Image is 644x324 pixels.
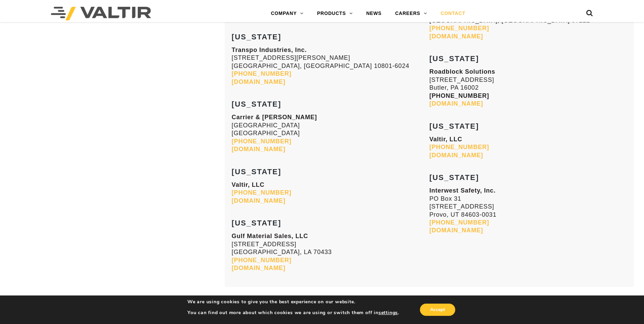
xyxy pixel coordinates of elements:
[232,47,307,53] strong: Transpo Industries, Inc.
[51,7,151,20] img: Valtir
[429,187,496,194] strong: Interwest Safety, Inc.
[310,7,360,20] a: PRODUCTS
[232,181,264,188] strong: Valtir, LLC
[232,197,285,204] a: [DOMAIN_NAME]
[420,304,455,316] button: Accept
[434,7,472,20] a: CONTACT
[429,100,483,107] a: [DOMAIN_NAME]
[379,310,398,316] button: settings
[232,78,285,85] a: [DOMAIN_NAME]
[232,113,429,153] p: [GEOGRAPHIC_DATA] [GEOGRAPHIC_DATA]
[232,167,281,176] strong: [US_STATE]
[429,173,479,182] strong: [US_STATE]
[429,33,483,40] a: [DOMAIN_NAME]
[232,219,281,227] strong: [US_STATE]
[187,310,399,316] p: You can find out more about which cookies we are using or switch them off in .
[429,152,483,159] a: [DOMAIN_NAME]
[429,92,489,107] strong: [PHONE_NUMBER]
[232,265,285,271] a: [DOMAIN_NAME]
[232,100,281,108] strong: [US_STATE]
[232,233,308,239] strong: Gulf Material Sales, LLC
[187,299,399,305] p: We are using cookies to give you the best experience on our website.
[429,144,489,150] a: [PHONE_NUMBER]
[232,114,317,121] strong: Carrier & [PERSON_NAME]
[429,122,479,130] strong: [US_STATE]
[429,68,627,108] p: [STREET_ADDRESS] Butler, PA 16002
[360,7,388,20] a: NEWS
[232,33,281,41] strong: [US_STATE]
[264,7,310,20] a: COMPANY
[429,25,489,32] a: [PHONE_NUMBER]
[232,70,291,77] a: [PHONE_NUMBER]
[429,54,479,63] strong: [US_STATE]
[429,68,495,75] strong: Roadblock Solutions
[429,219,489,226] a: [PHONE_NUMBER]
[232,138,291,145] a: [PHONE_NUMBER]
[232,46,429,86] p: [STREET_ADDRESS][PERSON_NAME] [GEOGRAPHIC_DATA], [GEOGRAPHIC_DATA] 10801-6024
[232,232,429,272] p: [STREET_ADDRESS] [GEOGRAPHIC_DATA], LA 70433
[429,227,483,234] a: [DOMAIN_NAME]
[388,7,434,20] a: CAREERS
[429,136,462,143] strong: Valtir, LLC
[232,257,291,264] a: [PHONE_NUMBER]
[232,189,291,196] a: [PHONE_NUMBER]
[429,187,627,234] p: PO Box 31 [STREET_ADDRESS] Provo, UT 84603-0031
[232,146,285,152] a: [DOMAIN_NAME]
